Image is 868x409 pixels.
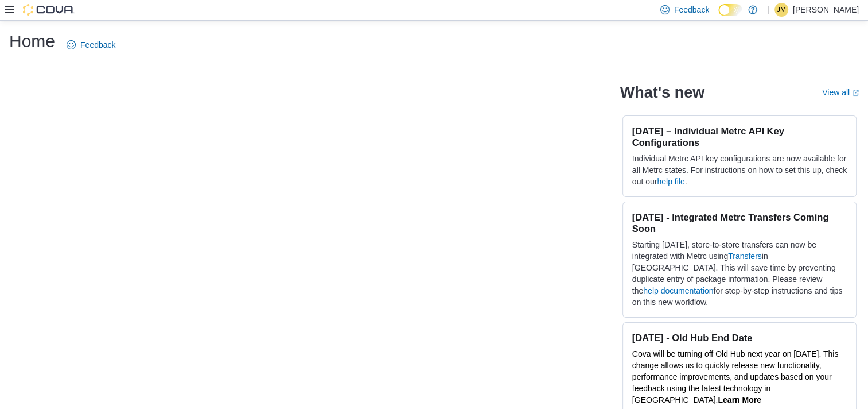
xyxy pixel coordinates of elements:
[80,39,115,51] span: Feedback
[674,4,709,16] span: Feedback
[9,30,55,53] h1: Home
[62,33,120,56] a: Feedback
[632,332,847,344] h3: [DATE] - Old Hub End Date
[632,125,847,148] h3: [DATE] – Individual Metrc API Key Configurations
[852,90,859,97] svg: External link
[793,3,859,17] p: [PERSON_NAME]
[728,252,762,261] a: Transfers
[657,177,684,186] a: help file
[718,4,742,16] input: Dark Mode
[768,3,770,17] p: |
[774,3,788,17] div: James Mussellam
[777,3,786,17] span: JM
[23,4,75,16] img: Cova
[718,395,761,404] a: Learn More
[632,153,847,187] p: Individual Metrc API key configurations are now available for all Metrc states. For instructions ...
[632,211,847,234] h3: [DATE] - Integrated Metrc Transfers Coming Soon
[632,239,847,308] p: Starting [DATE], store-to-store transfers can now be integrated with Metrc using in [GEOGRAPHIC_D...
[632,349,839,404] span: Cova will be turning off Old Hub next year on [DATE]. This change allows us to quickly release ne...
[620,83,704,102] h2: What's new
[822,88,859,97] a: View allExternal link
[643,286,713,295] a: help documentation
